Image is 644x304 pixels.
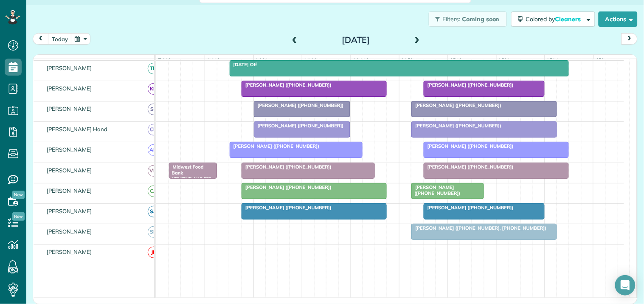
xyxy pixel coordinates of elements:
[148,247,159,258] span: JP
[423,205,514,211] span: [PERSON_NAME] ([PHONE_NUMBER])
[615,275,636,296] div: Open Intercom Messenger
[45,105,94,112] span: [PERSON_NAME]
[12,212,25,221] span: New
[411,123,502,129] span: [PERSON_NAME] ([PHONE_NUMBER])
[156,57,172,64] span: 7am
[45,126,109,132] span: [PERSON_NAME] Hand
[411,184,461,196] span: [PERSON_NAME] ([PHONE_NUMBER])
[423,82,514,88] span: [PERSON_NAME] ([PHONE_NUMBER])
[241,82,332,88] span: [PERSON_NAME] ([PHONE_NUMBER])
[45,208,94,214] span: [PERSON_NAME]
[45,248,94,255] span: [PERSON_NAME]
[599,11,638,27] button: Actions
[45,187,94,194] span: [PERSON_NAME]
[48,33,72,45] button: today
[45,228,94,235] span: [PERSON_NAME]
[423,143,514,149] span: [PERSON_NAME] ([PHONE_NUMBER])
[302,57,321,64] span: 10am
[594,57,609,64] span: 4pm
[462,15,500,23] span: Coming soon
[45,85,94,92] span: [PERSON_NAME]
[254,57,270,64] span: 9am
[148,144,159,156] span: AM
[148,206,159,217] span: SA
[555,15,582,23] span: Cleaners
[443,15,461,23] span: Filters:
[148,63,159,74] span: TM
[448,57,463,64] span: 1pm
[497,57,512,64] span: 2pm
[399,57,418,64] span: 12pm
[622,33,638,45] button: next
[423,164,514,170] span: [PERSON_NAME] ([PHONE_NUMBER])
[45,65,94,71] span: [PERSON_NAME]
[253,102,344,108] span: [PERSON_NAME] ([PHONE_NUMBER])
[148,104,159,115] span: SC
[148,165,159,177] span: VM
[148,226,159,238] span: SM
[511,11,595,27] button: Colored byCleaners
[411,102,502,108] span: [PERSON_NAME] ([PHONE_NUMBER])
[33,33,49,45] button: prev
[526,15,584,23] span: Colored by
[303,35,409,45] h2: [DATE]
[253,123,344,129] span: [PERSON_NAME] ([PHONE_NUMBER])
[148,83,159,95] span: KD
[351,57,370,64] span: 11am
[545,57,560,64] span: 3pm
[148,124,159,135] span: CH
[45,146,94,153] span: [PERSON_NAME]
[169,164,211,188] span: Midwest Food Bank ([PHONE_NUMBER])
[241,184,332,190] span: [PERSON_NAME] ([PHONE_NUMBER])
[205,57,221,64] span: 8am
[229,143,320,149] span: [PERSON_NAME] ([PHONE_NUMBER])
[411,225,547,231] span: [PERSON_NAME] ([PHONE_NUMBER], [PHONE_NUMBER])
[148,186,159,197] span: CA
[229,62,258,68] span: [DATE] Off
[12,191,25,199] span: New
[241,205,332,211] span: [PERSON_NAME] ([PHONE_NUMBER])
[241,164,332,170] span: [PERSON_NAME] ([PHONE_NUMBER])
[45,167,94,174] span: [PERSON_NAME]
